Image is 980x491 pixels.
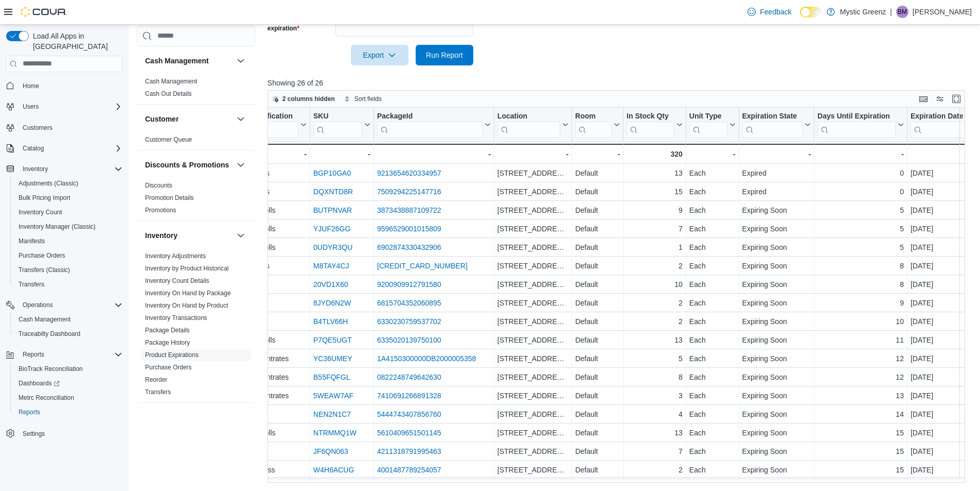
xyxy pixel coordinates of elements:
[145,252,206,260] a: Inventory Adjustments
[313,317,348,326] a: B4TLV66H
[145,277,209,285] span: Inventory Count Details
[497,167,568,179] div: [STREET_ADDRESS]
[817,111,904,138] button: Days Until Expiration
[145,314,207,322] span: Inventory Transactions
[14,392,122,404] span: Metrc Reconciliation
[313,373,350,381] a: B55FQFGL
[10,277,127,292] button: Transfers
[19,428,49,440] a: Settings
[23,165,48,173] span: Inventory
[19,179,78,188] span: Adjustments (Classic)
[145,78,197,85] a: Cash Management
[743,2,795,22] a: Feedback
[145,114,179,124] h3: Customer
[377,169,441,177] a: 9213654620334957
[235,159,247,171] button: Discounts & Promotions
[14,264,74,276] a: Transfers (Classic)
[19,280,44,289] span: Transfers
[742,297,811,309] div: Expiring Soon
[575,185,620,198] div: Default
[313,262,349,270] a: M8TAY4CJ
[145,160,233,170] button: Discounts & Promotions
[377,111,491,138] button: PackageId
[246,111,298,138] div: Classification
[10,391,127,405] button: Metrc Reconciliation
[313,410,351,418] a: NEN2N1C7
[627,167,683,179] div: 13
[313,111,370,138] button: SKU
[19,427,122,439] span: Settings
[742,167,811,179] div: Expired
[377,299,441,307] a: 6815704352060895
[377,262,468,270] a: [CREDIT_CARD_NUMBER]
[817,185,904,198] div: 0
[817,167,904,179] div: 0
[817,111,896,138] div: Days Until Expiration
[351,45,408,65] button: Export
[627,241,683,253] div: 1
[246,111,298,121] div: Classification
[377,466,441,474] a: 4001487789254057
[2,162,127,176] button: Inventory
[246,315,307,328] div: Flower
[23,82,39,90] span: Home
[19,142,122,155] span: Catalog
[689,223,736,235] div: Each
[14,392,78,404] a: Metrc Reconciliation
[235,113,247,125] button: Customer
[19,122,57,134] a: Customers
[2,120,127,135] button: Customers
[246,260,307,272] div: Edibles
[235,229,247,242] button: Inventory
[145,364,192,371] a: Purchase Orders
[313,111,362,138] div: SKU URL
[377,373,441,381] a: 0822248749642630
[14,249,69,262] a: Purchase Orders
[19,223,96,231] span: Inventory Manager (Classic)
[2,141,127,156] button: Catalog
[14,328,84,340] a: Traceabilty Dashboard
[497,241,568,253] div: [STREET_ADDRESS]
[23,350,44,359] span: Reports
[497,111,560,121] div: Location
[10,248,127,263] button: Purchase Orders
[896,6,908,18] div: Brooke Melton
[145,265,229,272] a: Inventory by Product Historical
[689,204,736,216] div: Each
[800,7,822,18] input: Dark Mode
[10,405,127,419] button: Reports
[235,55,247,67] button: Cash Management
[313,466,354,474] a: W4H6ACUG
[10,376,127,391] a: Dashboards
[627,111,674,138] div: In Stock Qty
[19,330,80,338] span: Traceabilty Dashboard
[19,237,45,245] span: Manifests
[689,260,736,272] div: Each
[19,163,122,175] span: Inventory
[497,111,568,138] button: Location
[145,207,176,214] a: Promotions
[19,379,60,387] span: Dashboards
[575,111,620,138] button: Room
[2,99,127,114] button: Users
[313,280,348,289] a: 20VD1X60
[817,260,904,272] div: 8
[2,298,127,312] button: Operations
[14,206,122,218] span: Inventory Count
[19,194,70,202] span: Bulk Pricing Import
[950,93,963,105] button: Enter fullscreen
[742,278,811,291] div: Expiring Soon
[911,111,973,121] div: Expiration Date
[627,185,683,198] div: 15
[377,392,441,400] a: 7410691266891328
[627,278,683,291] div: 10
[145,194,194,202] span: Promotion Details
[145,56,209,66] h3: Cash Management
[817,148,904,160] div: -
[575,241,620,253] div: Default
[10,362,127,376] button: BioTrack Reconciliation
[377,447,441,455] a: 4211318791995463
[137,250,255,402] div: Inventory
[19,251,65,260] span: Purchase Orders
